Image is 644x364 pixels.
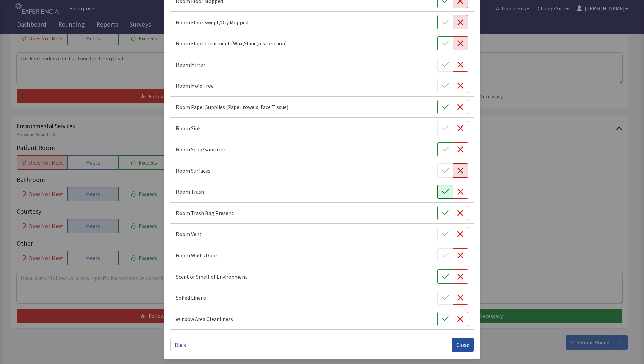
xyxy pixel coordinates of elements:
[176,230,202,238] p: Room Vent
[176,18,248,26] p: Room Floor Swept/Dry Mopped
[456,341,469,349] span: Close
[176,251,217,259] p: Room Walls/Door
[176,61,205,69] p: Room Mirror
[176,272,247,281] p: Scent or Smell of Environment
[176,39,287,47] p: Room Floor Treatment (Wax,Shine,restoration)
[176,167,211,175] p: Room Surfaces
[176,294,206,302] p: Soiled Linens
[176,103,288,111] p: Room Paper Supplies (Paper towels, Face Tissue)
[175,341,186,349] span: Back
[176,124,201,132] p: Room Sink
[170,338,190,352] button: Back
[176,315,233,323] p: Window Area Cleanliness
[176,82,214,90] p: Room Mold Free
[176,209,234,217] p: Room Trash Bag Present
[176,145,225,153] p: Room Soap/Sanitizer
[452,338,474,352] button: Close
[176,188,204,196] p: Room Trash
